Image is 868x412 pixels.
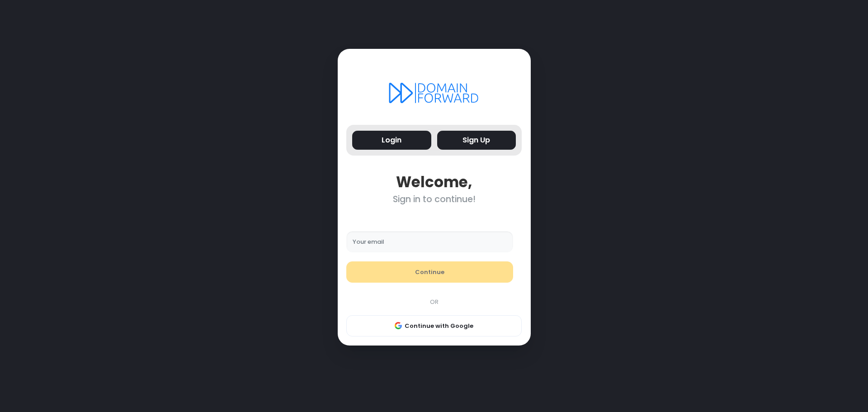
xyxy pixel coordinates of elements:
[346,173,522,191] div: Welcome,
[437,131,516,150] button: Sign Up
[346,194,522,204] div: Sign in to continue!
[352,131,431,150] button: Login
[342,298,526,307] div: OR
[346,315,522,337] button: Continue with Google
